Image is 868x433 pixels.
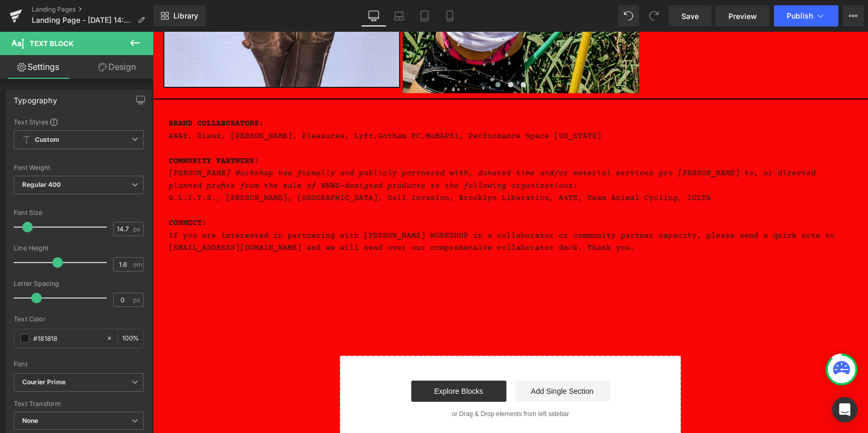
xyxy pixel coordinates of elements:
button: Undo [618,5,639,26]
a: Tablet [412,5,437,26]
div: Open Intercom Messenger [832,397,857,422]
span: px [133,225,142,232]
span: Library [173,11,198,21]
b: Custom [35,136,59,145]
p: or Drag & Drop elements from left sidebar [204,378,511,386]
div: Font Weight [14,164,144,172]
div: Font [14,360,144,368]
a: Landing Pages [32,5,153,14]
div: Letter Spacing [14,280,144,287]
div: Text Transform [14,400,144,408]
strong: BRAND COLLABORATORS: [16,88,111,96]
button: More [843,5,864,26]
div: Typography [14,90,57,105]
span: Publish [787,12,813,20]
div: Text Styles [14,118,144,126]
a: Explore Blocks [258,349,354,370]
span: MoMAPS1, Performance Space [US_STATE] [273,101,449,109]
span: Landing Page - [DATE] 14:15:37 [32,16,133,24]
a: New Library [153,5,206,26]
a: Add Single Section [362,349,457,370]
i: [PERSON_NAME] Workshop has formally and publicly partnered with, donated time and/or material ser... [16,138,663,159]
a: Mobile [437,5,463,26]
a: Preview [716,5,770,26]
p: G.L.I.T.S., [PERSON_NAME], [GEOGRAPHIC_DATA], Doll Invasion, Brooklyn Liberation, A4TE, Team Anim... [16,161,699,174]
p: AWAY, Dieux, [PERSON_NAME], Pleasures, Lyft, [16,99,699,112]
div: % [118,329,143,348]
div: Line Height [14,245,144,252]
p: If you are interested in partnering with [PERSON_NAME] WORKSHOP in a collaborator or community pa... [16,199,699,223]
div: Font Size [14,209,144,216]
input: Color [33,332,101,344]
span: Gotham FC, [225,101,273,109]
button: Publish [774,5,838,26]
strong: COMMUNITY PARTNERS: [16,125,106,134]
span: Text Block [30,39,73,48]
span: Save [681,11,699,22]
span: em [133,261,142,268]
i: Courier Prime [22,378,66,387]
span: px [133,296,142,303]
button: Redo [643,5,664,26]
strong: CONNECT: [16,187,54,196]
div: Text Color [14,315,144,323]
span: Preview [728,11,757,22]
a: Design [79,55,155,79]
a: Desktop [361,5,386,26]
b: None [22,417,39,425]
b: Regular 400 [22,181,61,188]
a: Laptop [386,5,412,26]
